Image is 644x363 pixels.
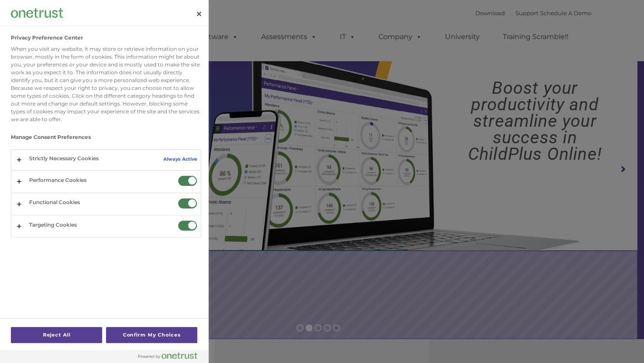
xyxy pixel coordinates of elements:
img: Company Logo [11,8,63,17]
span: Last name [121,57,147,64]
span: Phone number [121,93,158,99]
button: Confirm My Choices [106,327,197,343]
a: Powered by OneTrust Opens in a new Tab [138,352,204,363]
div: When you visit any website, it may store or retrieve information on your browser, mostly in the f... [11,45,201,123]
img: Powered by OneTrust Opens in a new Tab [138,352,197,359]
h3: Manage Consent Preferences [11,134,201,145]
button: Reject All [11,327,102,343]
h2: Privacy Preference Center [11,35,83,41]
div: Company Logo [11,4,63,22]
button: Close [189,4,209,23]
